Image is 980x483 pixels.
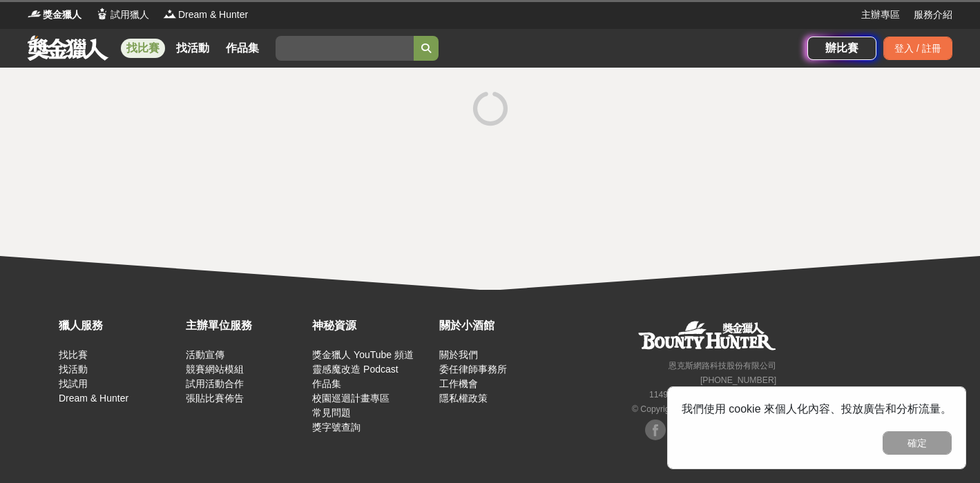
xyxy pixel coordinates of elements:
a: 活動宣傳 [186,349,224,360]
a: Logo獎金獵人 [28,8,81,22]
small: 11494 [STREET_ADDRESS] 3 樓 [649,390,776,400]
a: 作品集 [220,39,265,58]
small: © Copyright 2025 . All Rights Reserved. [632,404,776,414]
a: 校園巡迴計畫專區 [312,393,390,404]
a: 試用活動合作 [186,378,244,389]
span: 試用獵人 [111,8,149,22]
button: 確定 [883,431,952,455]
a: 主辦專區 [861,8,900,22]
span: Dream & Hunter [178,8,248,22]
a: 競賽網站模組 [186,364,244,375]
a: 獎金獵人 YouTube 頻道 [312,349,414,360]
a: 找比賽 [59,349,88,360]
a: 關於我們 [439,349,478,360]
a: 作品集 [312,378,341,389]
a: LogoDream & Hunter [163,8,248,22]
img: Facebook [645,420,666,440]
img: Logo [163,7,177,21]
a: Dream & Hunter [59,393,128,404]
a: 靈感魔改造 Podcast [312,364,398,375]
a: 委任律師事務所 [439,364,507,375]
div: 獵人服務 [59,317,179,334]
span: 獎金獵人 [43,8,81,22]
span: 我們使用 cookie 來個人化內容、投放廣告和分析流量。 [682,403,952,415]
a: 找活動 [59,364,88,375]
div: 神秘資源 [312,317,432,334]
a: 隱私權政策 [439,393,488,404]
a: 辦比賽 [807,37,876,60]
img: Logo [95,7,109,21]
div: 關於小酒館 [439,317,559,334]
small: 恩克斯網路科技股份有限公司 [669,361,776,371]
div: 主辦單位服務 [186,317,306,334]
img: Logo [28,7,41,21]
a: 找試用 [59,378,88,389]
a: 找比賽 [121,39,165,58]
a: 服務介紹 [914,8,952,22]
small: [PHONE_NUMBER] [700,375,776,385]
a: 張貼比賽佈告 [186,393,244,404]
a: 工作機會 [439,378,478,389]
div: 登入 / 註冊 [883,37,952,60]
a: 找活動 [171,39,215,58]
a: Logo試用獵人 [95,8,149,22]
a: 獎字號查詢 [312,422,361,433]
a: 常見問題 [312,407,351,418]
